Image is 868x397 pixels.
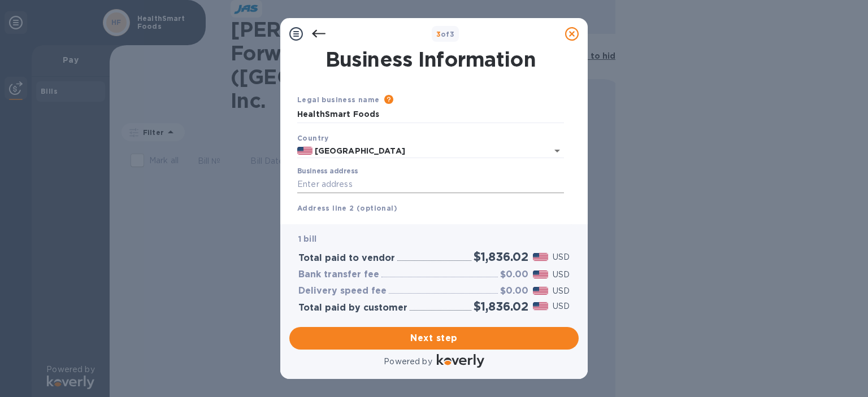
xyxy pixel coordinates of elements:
[298,303,407,313] h3: Total paid by customer
[549,143,565,159] button: Open
[298,331,570,345] span: Next step
[295,47,566,71] h1: Business Information
[553,285,570,297] p: USD
[474,299,528,313] h2: $1,836.02
[297,204,397,212] b: Address line 2 (optional)
[533,287,548,295] img: USD
[436,30,441,38] span: 3
[553,269,570,281] p: USD
[553,251,570,263] p: USD
[436,30,455,38] b: of 3
[297,176,564,193] input: Enter address
[313,144,532,158] input: Select country
[384,356,432,368] p: Powered by
[533,253,548,261] img: USD
[289,327,579,350] button: Next step
[437,354,484,368] img: Logo
[297,168,358,175] label: Business address
[298,253,395,264] h3: Total paid to vendor
[298,234,316,243] b: 1 bill
[297,106,564,123] input: Enter legal business name
[298,269,379,280] h3: Bank transfer fee
[533,271,548,278] img: USD
[297,214,564,231] input: Enter address line 2
[533,302,548,310] img: USD
[474,250,528,264] h2: $1,836.02
[297,147,313,155] img: US
[500,269,528,280] h3: $0.00
[553,300,570,312] p: USD
[500,286,528,296] h3: $0.00
[297,134,329,142] b: Country
[298,286,387,296] h3: Delivery speed fee
[297,95,380,104] b: Legal business name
